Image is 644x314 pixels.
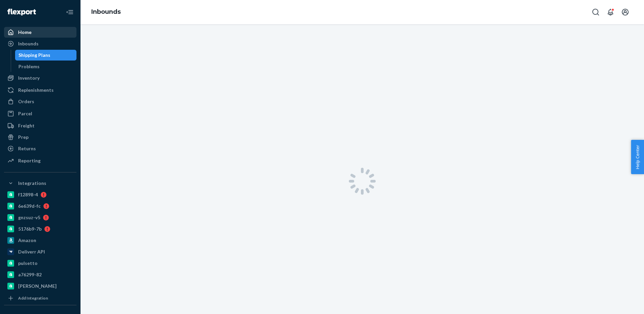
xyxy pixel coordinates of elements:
a: Problems [15,61,77,72]
div: pulsetto [18,260,38,267]
a: Shipping Plans [15,50,77,61]
div: Parcel [18,110,32,117]
a: Inbounds [91,8,121,15]
a: 5176b9-7b [4,224,76,234]
div: Inventory [18,75,40,81]
div: Deliverr API [18,248,45,255]
div: Add Integration [18,295,48,301]
div: Integrations [18,180,46,187]
button: Open Search Box [589,5,602,19]
div: Problems [18,63,40,70]
div: Prep [18,134,29,141]
ol: breadcrumbs [86,2,126,22]
a: [PERSON_NAME] [4,281,76,291]
div: gnzsuz-v5 [18,214,40,221]
a: Orders [4,96,76,107]
div: Shipping Plans [18,52,50,58]
a: a76299-82 [4,269,76,280]
a: Home [4,27,76,38]
div: [PERSON_NAME] [18,283,57,289]
a: gnzsuz-v5 [4,212,76,223]
div: Home [18,29,32,36]
div: 6e639d-fc [18,203,41,209]
a: Inbounds [4,38,76,49]
div: Amazon [18,237,36,244]
a: Freight [4,120,76,131]
button: Open notifications [604,5,617,19]
a: Replenishments [4,85,76,95]
a: Parcel [4,108,76,119]
a: Deliverr API [4,246,76,257]
a: Returns [4,143,76,154]
div: f12898-4 [18,191,38,198]
div: 5176b9-7b [18,226,42,232]
img: Flexport logo [7,9,36,15]
a: f12898-4 [4,189,76,200]
button: Open account menu [619,5,632,19]
div: Orders [18,98,34,105]
a: Inventory [4,73,76,83]
a: Add Integration [4,294,76,302]
a: Prep [4,132,76,143]
button: Close Navigation [63,5,76,19]
div: Inbounds [18,40,39,47]
button: Integrations [4,178,76,189]
div: a76299-82 [18,271,42,278]
a: Reporting [4,155,76,166]
button: Help Center [631,140,644,174]
div: Reporting [18,157,41,164]
a: pulsetto [4,258,76,269]
div: Returns [18,145,36,152]
a: 6e639d-fc [4,201,76,211]
div: Freight [18,122,35,129]
div: Replenishments [18,87,54,93]
a: Amazon [4,235,76,246]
